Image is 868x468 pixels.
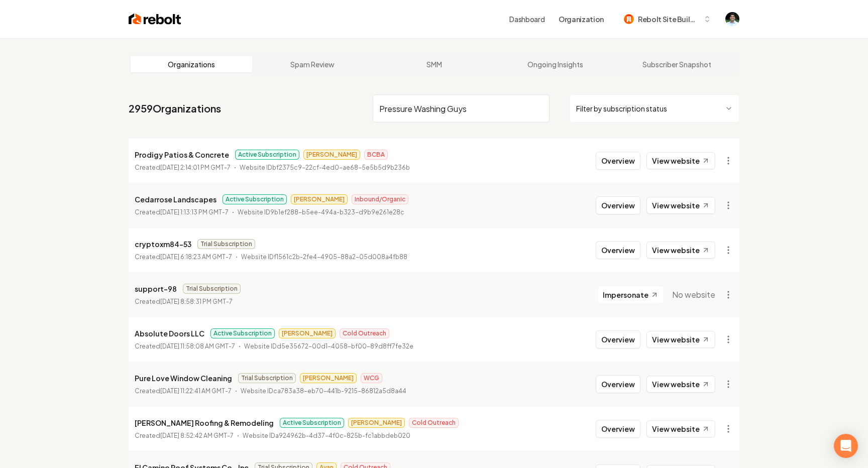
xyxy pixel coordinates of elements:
[373,56,495,72] a: SMM
[725,12,739,26] button: Open user button
[252,56,374,72] a: Spam Review
[135,207,229,217] p: Created
[553,10,610,28] button: Organization
[210,328,275,338] span: Active Subscription
[160,164,231,171] time: [DATE] 2:14:01 PM GMT-7
[646,242,715,259] a: View website
[129,101,221,115] a: 2959Organizations
[135,431,234,441] p: Created
[238,207,404,217] p: Website ID 9b1ef288-b5ee-494a-b323-d9b9e261e28c
[183,284,241,294] span: Trial Subscription
[616,56,737,72] a: Subscriber Snapshot
[160,298,233,305] time: [DATE] 8:58:31 PM GMT-7
[160,387,232,395] time: [DATE] 11:22:41 AM GMT-7
[241,386,406,396] p: Website ID ca783a38-eb70-441b-9215-86812a5d8a44
[160,208,229,216] time: [DATE] 1:13:13 PM GMT-7
[348,418,405,428] span: [PERSON_NAME]
[596,330,640,348] button: Overview
[509,14,545,24] a: Dashboard
[596,420,640,438] button: Overview
[596,375,640,393] button: Overview
[243,431,410,441] p: Website ID a924962b-4d37-4f0c-825b-fc1abbdeb020
[300,373,357,383] span: [PERSON_NAME]
[135,417,274,429] p: [PERSON_NAME] Roofing & Remodeling
[135,252,232,262] p: Created
[725,12,739,26] img: Arwin Rahmatpanah
[135,163,231,173] p: Created
[596,152,640,170] button: Overview
[603,290,648,300] span: Impersonate
[280,418,344,428] span: Active Subscription
[135,386,232,396] p: Created
[624,14,634,24] img: Rebolt Site Builder
[834,434,858,458] div: Open Intercom Messenger
[352,194,408,204] span: Inbound/Organic
[597,286,664,304] button: Impersonate
[160,253,232,261] time: [DATE] 6:18:23 AM GMT-7
[135,327,204,339] p: Absolute Doors LLC
[364,150,388,160] span: BCBA
[303,150,360,160] span: [PERSON_NAME]
[646,420,715,437] a: View website
[240,163,410,173] p: Website ID bf2375c9-22cf-4ed0-ae68-5e5b5d9b236b
[409,418,459,428] span: Cold Outreach
[197,239,255,249] span: Trial Subscription
[291,194,348,204] span: [PERSON_NAME]
[238,373,296,383] span: Trial Subscription
[160,432,234,439] time: [DATE] 8:52:42 AM GMT-7
[244,341,413,352] p: Website ID d5e35672-00d1-4058-bf00-89d8ff7fe32e
[646,152,715,169] a: View website
[638,14,699,25] span: Rebolt Site Builder
[361,373,382,383] span: WCG
[340,328,389,338] span: Cold Outreach
[646,376,715,393] a: View website
[135,193,216,205] p: Cedarrose Landscapes
[131,56,252,72] a: Organizations
[135,372,232,384] p: Pure Love Window Cleaning
[646,197,715,214] a: View website
[135,341,235,352] p: Created
[279,328,336,338] span: [PERSON_NAME]
[596,196,640,214] button: Overview
[596,241,640,259] button: Overview
[235,150,299,160] span: Active Subscription
[160,342,235,350] time: [DATE] 11:58:08 AM GMT-7
[129,12,181,26] img: Rebolt Logo
[495,56,616,72] a: Ongoing Insights
[223,194,287,204] span: Active Subscription
[135,238,191,250] p: cryptoxm84-53
[646,331,715,348] a: View website
[373,94,550,123] input: Search by name or ID
[135,149,229,161] p: Prodigy Patios & Concrete
[241,252,407,262] p: Website ID f1561c2b-2fe4-4905-88a2-05d008a4fb88
[672,289,715,301] span: No website
[135,297,233,307] p: Created
[135,283,177,295] p: support-98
